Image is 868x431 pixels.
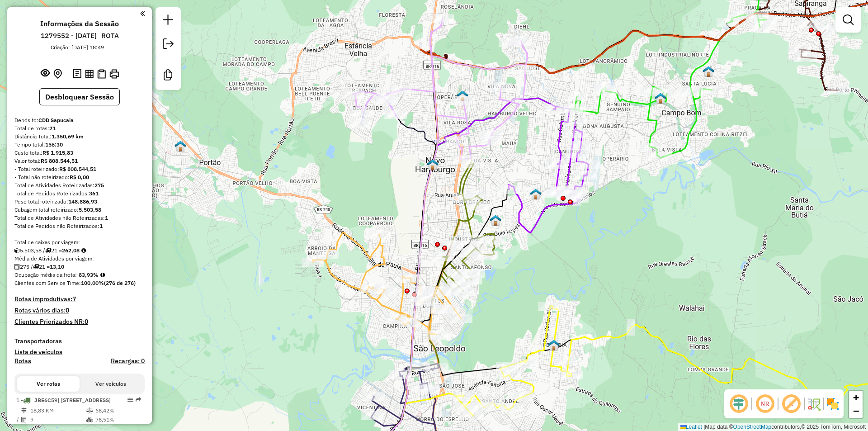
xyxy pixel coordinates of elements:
h4: Recargas: 0 [111,357,145,365]
img: Portão [175,140,186,152]
button: Ver rotas [17,376,80,392]
span: + [853,392,859,403]
button: Imprimir Rotas [108,67,121,81]
div: Cubagem total roteirizado: [14,206,145,214]
div: - Total roteirizado: [14,165,145,173]
div: Total de Pedidos Roteirizados: [14,189,145,198]
strong: 21 [49,125,56,132]
img: Warecloud Quatro Colônias (Campo Bom) [703,66,714,77]
div: 5.503,58 / 21 = [14,246,145,255]
div: Valor total: [14,157,145,165]
td: 9 [30,415,86,424]
img: Campo Bom [655,92,666,104]
div: Total de Pedidos não Roteirizados: [14,222,145,230]
span: Ocultar NR [754,393,776,415]
strong: 7 [72,295,76,303]
div: Total de Atividades não Roteirizadas: [14,214,145,222]
div: - Total não roteirizado: [14,173,145,181]
strong: (276 de 276) [104,279,136,286]
strong: CDD Sapucaia [38,117,74,123]
i: Total de Atividades [21,417,27,422]
strong: R$ 808.544,51 [59,166,96,172]
i: Total de rotas [45,248,51,253]
div: Map data © contributors,© 2025 TomTom, Microsoft [678,423,868,431]
a: Exportar sessão [159,35,177,55]
a: Zoom in [849,391,863,404]
td: / [16,415,21,424]
strong: 1.350,69 km [52,133,84,140]
em: Opções [127,397,133,403]
a: OpenStreetMap [733,424,772,430]
span: | [703,424,705,430]
td: 18,83 KM [30,406,86,415]
strong: R$ 0,00 [70,174,89,180]
div: Peso total roteirizado: [14,198,145,206]
img: Exibir/Ocultar setores [826,397,840,411]
strong: 361 [89,190,99,197]
em: Rota exportada [136,397,141,403]
h4: Rotas vários dias: [14,307,145,314]
img: Warecloud Rondonia (Novo Hamburgo) [490,214,501,226]
span: JBE6C59 [34,397,57,403]
h6: 1279552 - [DATE] [41,32,97,40]
strong: R$ 808.544,51 [41,157,78,164]
button: Centralizar mapa no depósito ou ponto de apoio [52,67,64,81]
a: Leaflet [680,424,702,430]
button: Visualizar Romaneio [95,67,108,81]
strong: 13,10 [50,263,64,270]
img: Fluxo de ruas [807,397,821,411]
img: Novo Hamburgo [427,159,439,171]
strong: 100,00% [81,279,104,286]
i: Cubagem total roteirizado [14,248,20,253]
div: Total de caixas por viagem: [14,238,145,246]
div: 275 / 21 = [14,263,145,271]
span: Ocupação média da frota: [14,271,77,278]
td: 68,42% [95,406,141,415]
strong: 1 [99,223,103,229]
img: São Leopoldo [548,339,560,351]
strong: 262,08 [62,247,80,254]
i: Distância Total [21,408,27,413]
div: Tempo total: [14,141,145,149]
button: Exibir sessão original [39,66,52,81]
strong: 275 [94,182,104,189]
strong: 156:30 [45,141,63,148]
strong: 0 [85,317,88,326]
i: % de utilização da cubagem [86,417,93,422]
img: Warecloud Canudos (Novo Hamburgo) [530,188,542,200]
strong: 5.503,58 [79,206,101,213]
i: Total de Atividades [14,264,20,270]
strong: R$ 1.915,83 [42,149,73,156]
strong: 1 [105,214,108,221]
strong: 0 [66,306,69,314]
button: Visualizar relatório de Roteirização [83,67,95,80]
span: − [853,405,859,417]
button: Desbloquear Sessão [39,88,120,105]
div: Média de Atividades por viagem: [14,255,145,263]
img: Warecloud Operário (Novo Hamburgo) [457,90,468,102]
strong: 148.886,93 [68,198,97,205]
h4: Transportadoras [14,337,145,345]
span: 1 - [16,397,111,403]
a: Nova sessão e pesquisa [159,11,177,31]
h4: Informações da Sessão [40,19,119,28]
span: Clientes com Service Time: [14,279,81,286]
i: Meta Caixas/viagem: 258,60 Diferença: 3,48 [81,248,86,253]
button: Logs desbloquear sessão [71,67,83,81]
a: Zoom out [849,404,863,418]
div: Criação: [DATE] 18:49 [47,43,108,52]
div: Total de rotas: [14,124,145,133]
span: | [STREET_ADDRESS] [57,397,111,403]
h6: ROTA [101,32,119,40]
div: Custo total: [14,149,145,157]
i: % de utilização do peso [86,408,93,413]
a: Exibir filtros [839,11,857,29]
h4: Clientes Priorizados NR: [14,318,145,326]
a: Rotas [14,357,31,365]
a: Clique aqui para minimizar o painel [140,8,145,19]
i: Total de rotas [33,264,39,270]
div: Depósito: [14,116,145,124]
a: Criar modelo [159,66,177,86]
div: Distância Total: [14,133,145,141]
